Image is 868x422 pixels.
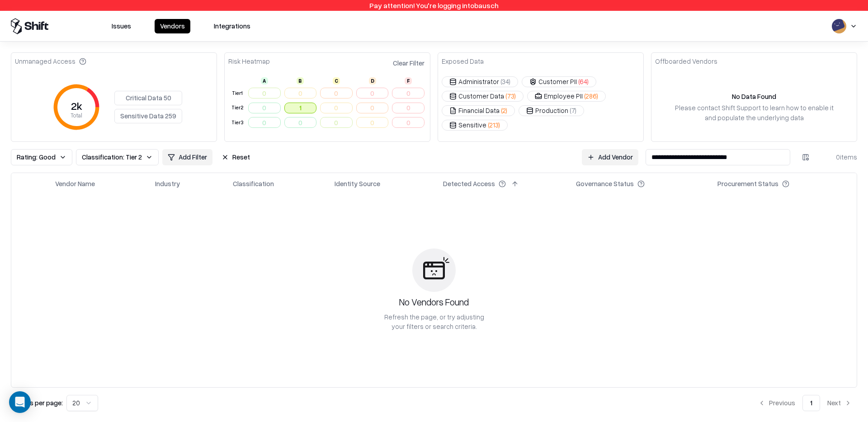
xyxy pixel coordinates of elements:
[297,77,304,84] div: B
[114,109,182,123] button: Sensitive Data 259
[106,19,137,33] button: Issues
[802,395,820,411] button: 1
[732,92,776,101] div: No Data Found
[501,77,510,86] span: ( 34 )
[114,91,182,105] button: Critical Data 50
[501,106,507,115] span: ( 2 )
[391,56,426,70] button: Clear Filter
[442,91,524,102] button: Customer Data(73)
[442,105,515,116] button: Financial Data(2)
[443,179,495,188] div: Detected Access
[821,152,857,162] div: 0 items
[717,179,778,188] div: Procurement Status
[17,152,56,162] span: Rating: Good
[71,99,82,112] tspan: 2k
[753,395,857,411] nav: pagination
[519,105,584,116] button: Production(7)
[527,91,606,102] button: Employee PII(286)
[488,120,500,130] span: ( 213 )
[405,77,412,84] div: F
[673,103,835,122] div: Please contact Shift Support to learn how to enable it and populate the underlying data
[230,104,245,112] div: Tier 2
[570,106,576,115] span: ( 7 )
[576,179,634,188] div: Governance Status
[284,103,317,113] button: 1
[383,312,485,331] div: Refresh the page, or try adjusting your filters or search criteria.
[216,149,255,165] button: Reset
[9,391,31,413] div: Open Intercom Messenger
[506,91,516,101] span: ( 73 )
[442,56,484,66] div: Exposed Data
[15,56,86,66] div: Unmanaged Access
[585,91,598,101] span: ( 286 )
[76,149,159,165] button: Classification: Tier 2
[579,77,589,86] span: ( 64 )
[522,76,596,87] button: Customer PII(64)
[11,149,72,165] button: Rating: Good
[55,179,95,188] div: Vendor Name
[582,149,638,165] a: Add Vendor
[71,112,82,119] tspan: Total
[208,19,256,33] button: Integrations
[11,398,63,408] p: Results per page:
[228,56,270,66] div: Risk Heatmap
[155,19,190,33] button: Vendors
[335,179,380,188] div: Identity Source
[230,89,245,97] div: Tier 1
[399,295,469,309] div: No Vendors Found
[655,56,717,66] div: Offboarded Vendors
[82,152,142,162] span: Classification: Tier 2
[261,77,268,84] div: A
[233,179,274,188] div: Classification
[442,120,508,131] button: Sensitive(213)
[162,149,212,165] button: Add Filter
[230,119,245,127] div: Tier 3
[442,76,518,87] button: Administrator(34)
[155,179,180,188] div: Industry
[333,77,340,84] div: C
[369,77,376,84] div: D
